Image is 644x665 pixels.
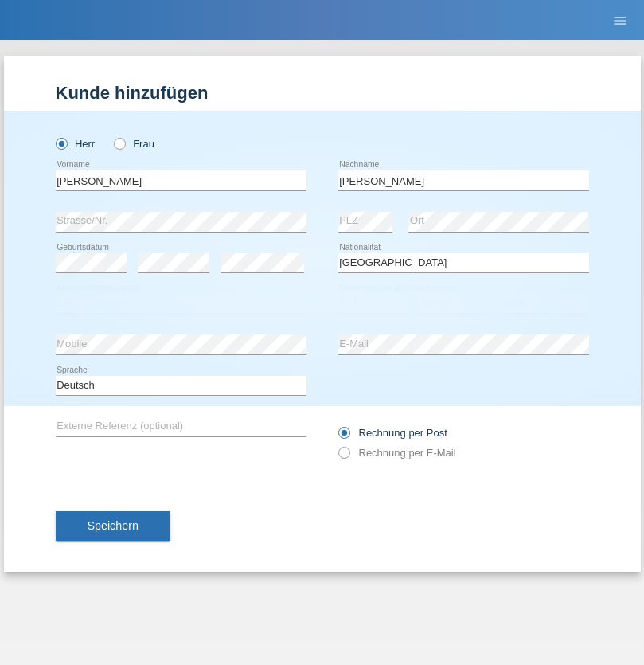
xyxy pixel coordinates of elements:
input: Rechnung per E-Mail [338,447,349,467]
label: Rechnung per Post [338,427,447,439]
input: Herr [56,138,66,148]
h1: Kunde hinzufügen [56,83,589,103]
label: Rechnung per E-Mail [338,447,456,459]
label: Herr [56,138,96,150]
a: menu [604,15,636,25]
input: Frau [114,138,124,148]
span: Speichern [88,519,139,532]
label: Frau [114,138,154,150]
i: menu [612,13,628,29]
input: Rechnung per Post [338,427,349,447]
button: Speichern [56,511,170,542]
